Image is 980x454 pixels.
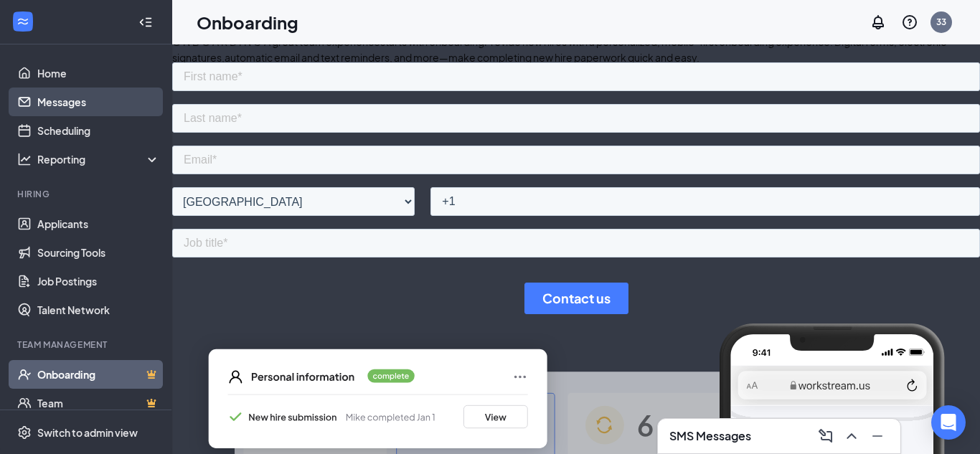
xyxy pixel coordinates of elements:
[814,425,837,448] button: ComposeMessage
[258,128,808,156] input: Phone number*
[37,389,160,417] a: TeamCrown
[17,152,32,166] svg: Analysis
[16,14,30,29] svg: WorkstreamLogo
[866,425,889,448] button: Minimize
[931,405,966,440] div: Open Intercom Messenger
[669,428,751,444] h3: SMS Messages
[936,16,946,28] div: 33
[37,209,160,238] a: Applicants
[37,360,160,389] a: OnboardingCrown
[37,152,161,166] div: Reporting
[352,223,456,255] input: Contact us
[17,188,157,200] div: Hiring
[138,15,153,29] svg: Collapse
[37,295,160,324] a: Talent Network
[37,425,138,440] div: Switch to admin view
[817,427,834,445] svg: ComposeMessage
[869,427,886,445] svg: Minimize
[197,10,298,34] h1: Onboarding
[172,60,980,323] iframe: Form 0
[225,51,699,64] span: automatic email and text reminders, and more—make completing new hire paperwork quick and easy.
[870,14,887,31] svg: Notifications
[843,427,860,445] svg: ChevronUp
[37,267,160,295] a: Job Postings
[37,59,160,88] a: Home
[37,88,160,116] a: Messages
[17,339,157,351] div: Team Management
[37,116,160,145] a: Scheduling
[17,425,32,440] svg: Settings
[37,238,160,267] a: Sourcing Tools
[840,425,863,448] button: ChevronUp
[901,14,918,31] svg: QuestionInfo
